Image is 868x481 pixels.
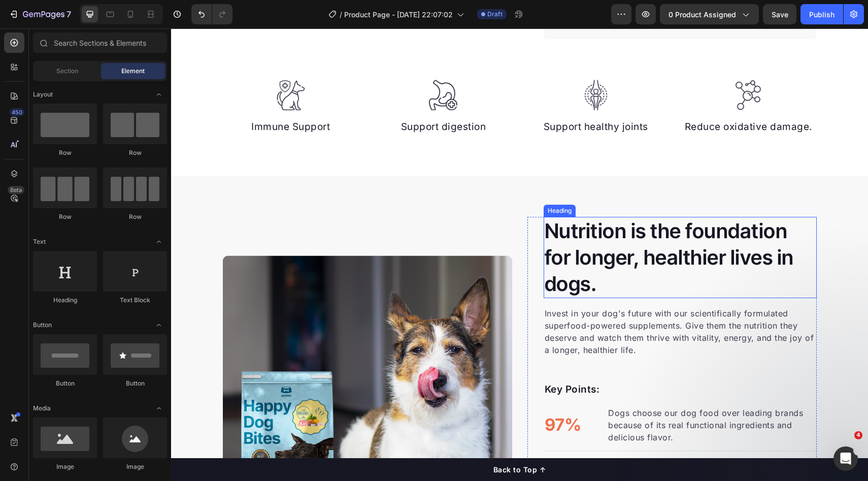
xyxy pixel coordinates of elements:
p: 97% [374,384,411,409]
div: Heading [375,178,403,187]
p: Nutrition is the foundation for longer, healthier lives in dogs. [374,189,645,269]
p: Reduce oxidative damage. [510,91,645,106]
span: Section [56,67,78,76]
div: Publish [809,9,834,20]
input: Search Sections & Elements [33,33,167,53]
p: Invest in your dog's future with our scientifically formulated superfood-powered supplements. Giv... [374,279,645,328]
p: Support digestion [205,91,340,106]
span: 0 product assigned [669,9,736,20]
span: 4 [854,431,862,439]
span: Save [772,10,788,19]
span: Text [33,237,46,246]
div: Beta [8,186,24,194]
div: Image [103,462,167,471]
p: 7 [66,8,71,20]
img: 495611768014373769-d4ab8aed-d63a-4024-af0b-f0a1f434b09a.svg [410,51,440,82]
div: Image [33,462,97,471]
iframe: Design area [171,28,868,481]
span: Toggle open [151,86,167,103]
div: Back to Top ↑ [322,436,375,446]
span: Element [121,67,145,76]
p: Dogs choose our dog food over leading brands because of its real functional ingredients and delic... [437,378,644,415]
span: Layout [33,90,53,99]
div: Row [33,212,97,221]
span: Media [33,404,51,413]
span: Product Page - [DATE] 22:07:02 [344,9,453,20]
div: Row [103,212,167,221]
span: Toggle open [151,234,167,250]
p: Key Points: [374,354,645,369]
img: 495611768014373769-1cbd2799-6668-40fe-84ba-e8b6c9135f18.svg [562,51,592,82]
div: Heading [33,296,97,305]
span: Toggle open [151,317,167,333]
span: / [340,9,342,20]
span: Draft [487,10,503,19]
span: Toggle open [151,400,167,416]
div: Undo/Redo [191,4,232,24]
button: Publish [800,4,843,24]
iframe: Intercom live chat [833,446,858,471]
div: Row [33,148,97,157]
img: 495611768014373769-1841055a-c466-405c-aa1d-460d2394428c.svg [257,51,287,82]
button: 0 product assigned [660,4,759,24]
div: Text Block [103,296,167,305]
div: Button [33,379,97,388]
button: 7 [4,4,76,24]
button: Save [763,4,796,24]
p: Support healthy joints [358,91,492,106]
div: Button [103,379,167,388]
div: 450 [10,108,24,116]
div: Row [103,148,167,157]
span: Button [33,320,52,330]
